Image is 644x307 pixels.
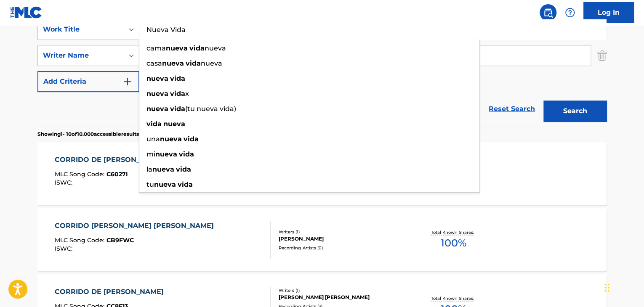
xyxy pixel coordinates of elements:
span: (tu nueva vida) [185,105,236,113]
p: Total Known Shares: [431,229,476,236]
img: MLC Logo [10,6,43,19]
strong: vida [170,105,185,113]
strong: vida [170,90,185,98]
span: la [146,165,152,173]
div: Writers ( 1 ) [279,287,406,294]
strong: nueva [155,150,177,158]
span: ISWC : [55,245,75,252]
div: Writer Name [43,50,119,61]
span: mi [146,150,155,158]
span: tu [146,180,154,188]
a: Log In [583,2,634,23]
strong: vida [146,120,162,128]
a: CORRIDO [PERSON_NAME] [PERSON_NAME]MLC Song Code:CB9FWCISWC:Writers (1)[PERSON_NAME]Recording Art... [37,208,607,271]
button: Search [543,101,607,122]
a: Public Search [540,4,556,21]
div: Arrastrar [604,275,609,300]
div: Widget de chat [602,267,644,307]
span: ISWC : [55,179,75,186]
span: x [185,90,189,98]
strong: vida [179,150,194,158]
a: CORRIDO DE [PERSON_NAME]MLC Song Code:C6027IISWC:Writers (1)[PERSON_NAME] [PERSON_NAME]Recording ... [37,142,607,205]
strong: nueva [146,105,168,113]
span: MLC Song Code : [55,236,106,244]
span: cama [146,44,166,52]
div: CORRIDO DE [PERSON_NAME] [55,155,168,165]
strong: nueva [154,180,176,188]
strong: vida [170,74,185,82]
img: help [565,8,575,18]
span: 100 % [440,236,466,251]
div: CORRIDO [PERSON_NAME] [PERSON_NAME] [55,221,218,231]
iframe: Chat Widget [602,267,644,307]
div: Recording Artists ( 0 ) [279,245,406,251]
span: CB9FWC [106,236,134,244]
p: Total Known Shares: [431,295,476,302]
form: Search Form [37,19,607,126]
span: casa [146,59,162,67]
strong: nueva [146,90,168,98]
img: search [543,8,553,18]
strong: vida [189,44,205,52]
div: [PERSON_NAME] [PERSON_NAME] [279,294,406,301]
img: 9d2ae6d4665cec9f34b9.svg [122,77,133,87]
strong: nueva [152,165,174,173]
div: Writers ( 1 ) [279,229,406,235]
strong: nueva [166,44,188,52]
strong: vida [184,135,199,143]
strong: nueva [162,59,184,67]
span: C6027I [106,170,128,178]
div: [PERSON_NAME] [279,235,406,243]
div: Work Title [43,24,119,34]
a: Reset Search [484,100,539,118]
span: nueva [201,59,222,67]
strong: nueva [163,120,185,128]
div: Help [562,4,578,21]
span: una [146,135,160,143]
div: CORRIDO DE [PERSON_NAME] [55,287,168,297]
p: Showing 1 - 10 of 10.000 accessible results (Total 828.643 ) [37,130,177,138]
strong: vida [176,165,191,173]
span: nueva [205,44,226,52]
strong: vida [186,59,201,67]
strong: nueva [146,74,168,82]
strong: vida [178,180,193,188]
img: Delete Criterion [597,45,607,66]
strong: nueva [160,135,182,143]
button: Add Criteria [37,71,139,92]
span: MLC Song Code : [55,170,106,178]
